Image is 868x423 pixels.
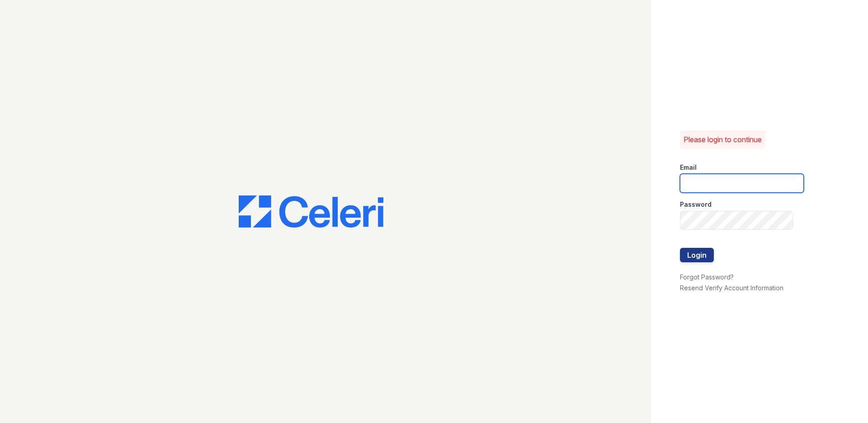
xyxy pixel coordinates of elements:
button: Login [680,248,714,262]
p: Please login to continue [684,134,762,145]
label: Email [680,163,697,172]
a: Resend Verify Account Information [680,284,783,292]
a: Forgot Password? [680,273,734,281]
label: Password [680,200,712,209]
img: CE_Logo_Blue-a8612792a0a2168367f1c8372b55b34899dd931a85d93a1a3d3e32e68fde9ad4.png [239,195,383,228]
